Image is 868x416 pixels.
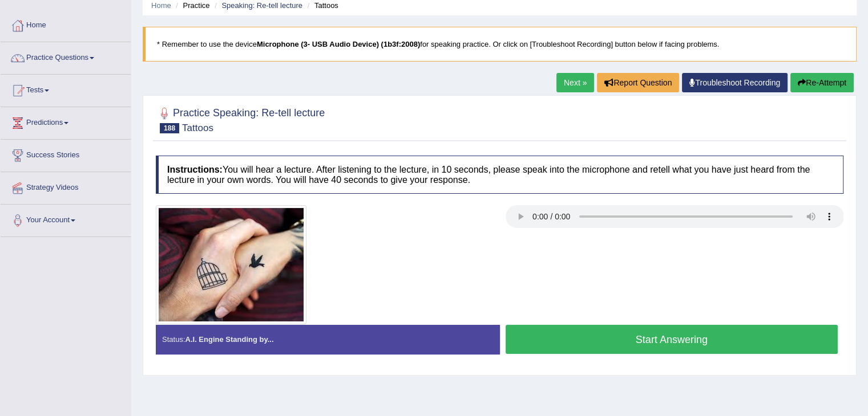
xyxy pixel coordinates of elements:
[156,105,325,133] h2: Practice Speaking: Re-tell lecture
[185,335,273,344] strong: A.I. Engine Standing by...
[156,156,843,194] h4: You will hear a lecture. After listening to the lecture, in 10 seconds, please speak into the mic...
[597,73,679,92] button: Report Question
[1,75,131,103] a: Tests
[160,123,179,133] span: 188
[167,165,223,174] b: Instructions:
[682,73,788,92] a: Troubleshoot Recording
[790,73,854,92] button: Re-Attempt
[151,1,171,10] a: Home
[1,172,131,201] a: Strategy Videos
[221,1,302,10] a: Speaking: Re-tell lecture
[257,40,420,48] b: Microphone (3- USB Audio Device) (1b3f:2008)
[143,27,857,62] blockquote: * Remember to use the device for speaking practice. Or click on [Troubleshoot Recording] button b...
[1,140,131,168] a: Success Stories
[556,73,594,92] a: Next »
[1,42,131,71] a: Practice Questions
[182,123,213,133] small: Tattoos
[506,325,838,354] button: Start Answering
[1,205,131,233] a: Your Account
[156,325,500,354] div: Status:
[1,107,131,136] a: Predictions
[1,10,131,38] a: Home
